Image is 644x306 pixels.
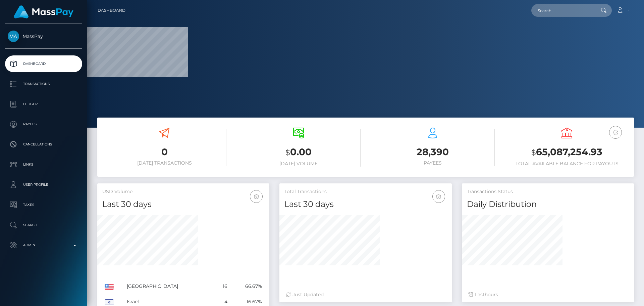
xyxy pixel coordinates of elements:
h3: 28,390 [371,145,495,159]
p: Transactions [8,79,79,89]
p: Taxes [8,200,79,210]
a: Payees [5,116,82,133]
a: Dashboard [98,3,125,17]
p: Admin [8,240,79,250]
h3: 0 [102,145,226,159]
h6: Total Available Balance for Payouts [505,161,629,167]
h4: Last 30 days [284,199,446,210]
small: $ [285,148,290,157]
h3: 0.00 [236,145,361,159]
a: Search [5,217,82,233]
a: Taxes [5,196,82,213]
a: Links [5,156,82,173]
h4: Last 30 days [102,199,264,210]
input: Search... [531,4,594,17]
h6: Payees [371,160,495,166]
td: 66.67% [230,279,264,294]
p: Links [8,160,79,170]
p: User Profile [8,180,79,190]
img: IL.png [105,299,114,305]
a: Transactions [5,76,82,92]
h3: 65,087,254.93 [505,145,629,159]
a: User Profile [5,176,82,193]
h5: Total Transactions [284,188,446,195]
p: Payees [8,119,79,129]
p: Dashboard [8,59,79,69]
td: [GEOGRAPHIC_DATA] [124,279,215,294]
a: Admin [5,237,82,254]
h5: USD Volume [102,188,264,195]
p: Search [8,220,79,230]
td: 16 [215,279,230,294]
a: Cancellations [5,136,82,153]
span: MassPay [5,33,82,39]
div: Last hours [469,291,627,298]
p: Cancellations [8,139,79,149]
img: US.png [105,284,114,290]
h5: Transactions Status [467,188,629,195]
p: Ledger [8,99,79,109]
a: Ledger [5,96,82,113]
img: MassPay [8,31,19,42]
div: Just Updated [286,291,445,298]
a: Dashboard [5,55,82,72]
h6: [DATE] Transactions [102,160,226,166]
small: $ [531,148,536,157]
img: MassPay Logo [14,5,73,18]
h4: Daily Distribution [467,199,629,210]
h6: [DATE] Volume [236,161,361,167]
